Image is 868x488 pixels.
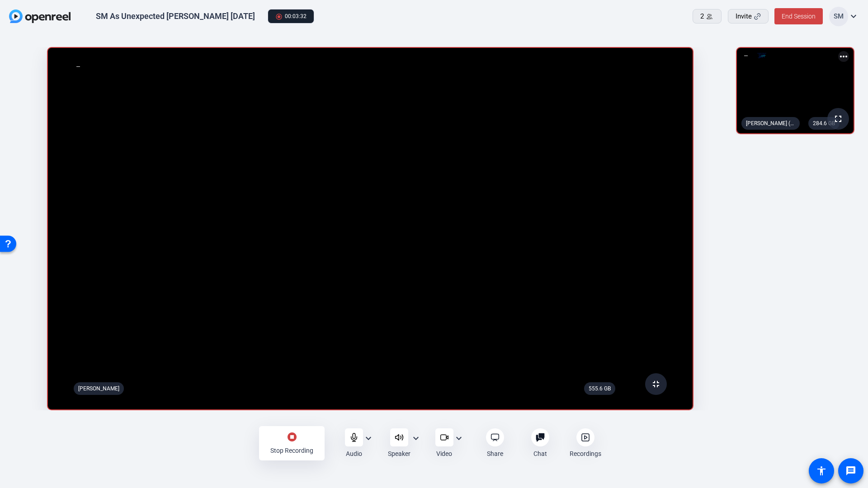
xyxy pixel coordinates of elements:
[808,117,840,130] div: 284.6 GB
[436,449,452,458] div: Video
[782,13,816,20] span: End Session
[728,9,769,23] button: Invite
[816,465,827,476] mat-icon: accessibility
[693,9,722,23] button: 2
[700,11,704,22] span: 2
[651,379,661,389] mat-icon: fullscreen_exit
[845,465,856,476] mat-icon: message
[363,433,374,444] mat-icon: expand_more
[533,449,547,458] div: Chat
[453,433,464,444] mat-icon: expand_more
[756,51,768,60] img: logo
[9,9,71,23] img: OpenReel logo
[270,446,313,455] div: Stop Recording
[584,382,615,395] div: 555.6 GB
[346,449,362,458] div: Audio
[410,433,421,444] mat-icon: expand_more
[96,11,255,22] div: SM As Unexpected [PERSON_NAME] [DATE]
[848,11,859,22] mat-icon: expand_more
[829,7,848,26] div: SM
[838,51,849,62] mat-icon: more_horiz
[774,8,823,24] button: End Session
[487,449,503,458] div: Share
[388,449,410,458] div: Speaker
[570,449,601,458] div: Recordings
[736,11,752,22] span: Invite
[74,382,124,395] div: [PERSON_NAME]
[741,117,800,130] div: [PERSON_NAME] (You)
[833,113,844,124] mat-icon: fullscreen
[287,432,297,442] mat-icon: stop_circle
